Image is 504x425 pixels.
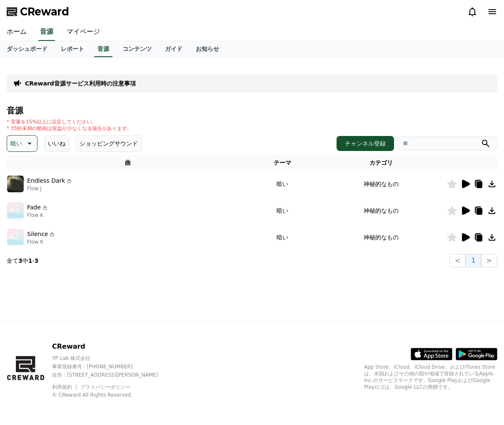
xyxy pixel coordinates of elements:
[316,155,447,171] th: カテゴリ
[52,355,172,362] p: YP Lab 株式会社
[10,138,22,149] p: 暗い
[54,41,91,57] a: レポート
[28,257,32,264] strong: 1
[7,155,249,171] th: 曲
[364,364,497,390] p: App Store、iCloud、iCloud Drive、およびiTunes Storeは、米国およびその他の国や地域で登録されているApple Inc.のサービスマークです。Google P...
[189,41,226,57] a: お知らせ
[27,176,65,185] p: Endless Dark
[7,125,132,132] p: * 35秒未満の動画は収益が少なくなる場合があります。
[60,23,107,41] a: マイページ
[94,41,112,57] a: 音源
[18,257,22,264] strong: 3
[52,372,172,378] p: 住所 : [STREET_ADDRESS][PERSON_NAME]
[249,171,316,197] td: 暗い
[52,363,172,370] p: 事業登録番号 : [PHONE_NUMBER]
[7,106,497,115] h4: 音源
[20,5,69,18] span: CReward
[27,239,55,245] p: Flow K
[7,229,24,246] img: music
[35,257,39,264] strong: 3
[7,176,24,192] img: music
[7,135,37,152] button: 暗い
[27,212,48,219] p: Flow K
[158,41,189,57] a: ガイド
[316,171,447,197] td: 神秘的なもの
[27,230,48,239] p: Silence
[27,185,72,192] p: Flow J
[481,254,497,267] button: >
[52,392,172,398] p: © CReward All Rights Reserved.
[76,135,142,152] button: ショッピングサウンド
[249,197,316,224] td: 暗い
[249,155,316,171] th: テーマ
[7,5,69,18] a: CReward
[44,135,69,152] button: いいね
[249,224,316,251] td: 暗い
[316,197,447,224] td: 神秘的なもの
[116,41,158,57] a: コンテンツ
[80,384,130,390] a: プライバシーポリシー
[52,384,78,390] a: 利用規約
[27,203,41,212] p: Fade
[7,202,24,219] img: music
[7,118,132,125] p: * 音量を15%以上に設定してください。
[449,254,466,267] button: <
[25,79,136,88] a: CReward音源サービス利用時の注意事項
[337,136,394,151] button: チャンネル登録
[466,254,481,267] button: 1
[52,342,172,352] p: CReward
[7,257,38,265] p: 全て 中 -
[316,224,447,251] td: 神秘的なもの
[38,23,55,41] a: 音源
